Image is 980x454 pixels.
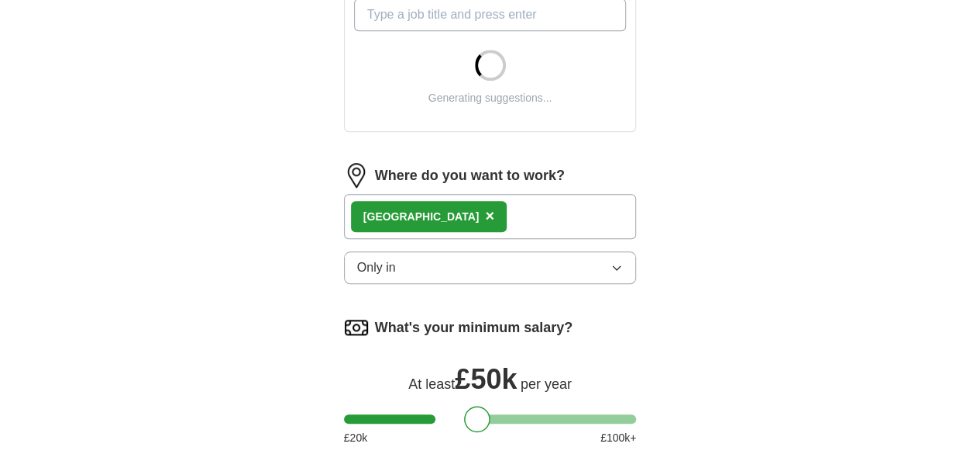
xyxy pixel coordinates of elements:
[344,251,637,284] button: Only in
[521,376,572,392] span: per year
[428,90,552,106] div: Generating suggestions...
[344,315,369,340] img: salary.png
[408,376,455,392] span: At least
[485,205,494,228] button: ×
[600,430,636,446] span: £ 100 k+
[344,430,367,446] span: £ 20 k
[455,363,517,395] span: £ 50k
[375,165,565,186] label: Where do you want to work?
[485,207,494,224] span: ×
[375,317,573,338] label: What's your minimum salary?
[357,258,396,277] span: Only in
[344,163,369,188] img: location.png
[363,209,480,225] div: [GEOGRAPHIC_DATA]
